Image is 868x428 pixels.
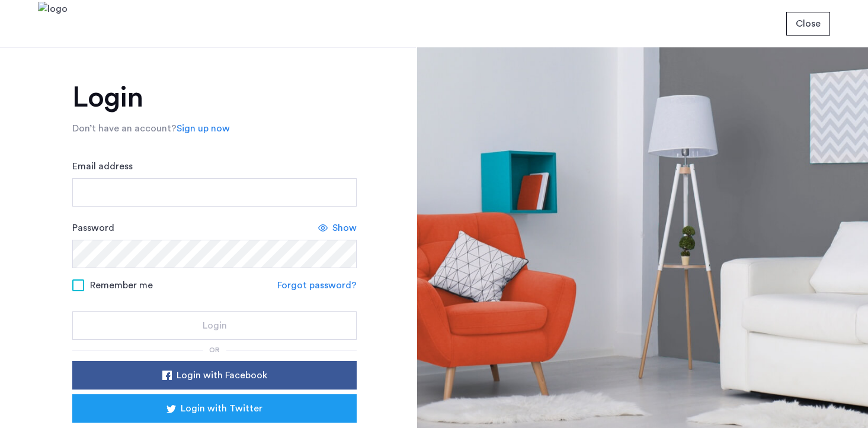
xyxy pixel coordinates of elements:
button: button [72,361,357,390]
h1: Login [72,83,357,112]
a: Forgot password? [277,278,357,292]
span: Login [203,318,227,333]
button: button [72,311,357,340]
a: Sign up now [177,121,230,136]
span: Remember me [90,278,153,292]
span: or [209,346,220,353]
button: button [72,394,357,423]
label: Password [72,221,114,235]
img: logo [38,2,68,46]
span: Close [796,17,821,31]
span: Don’t have an account? [72,124,177,133]
span: Login with Facebook [177,368,267,382]
span: Login with Twitter [181,401,262,416]
label: Email address [72,159,133,173]
button: button [786,12,830,36]
span: Show [332,221,357,235]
